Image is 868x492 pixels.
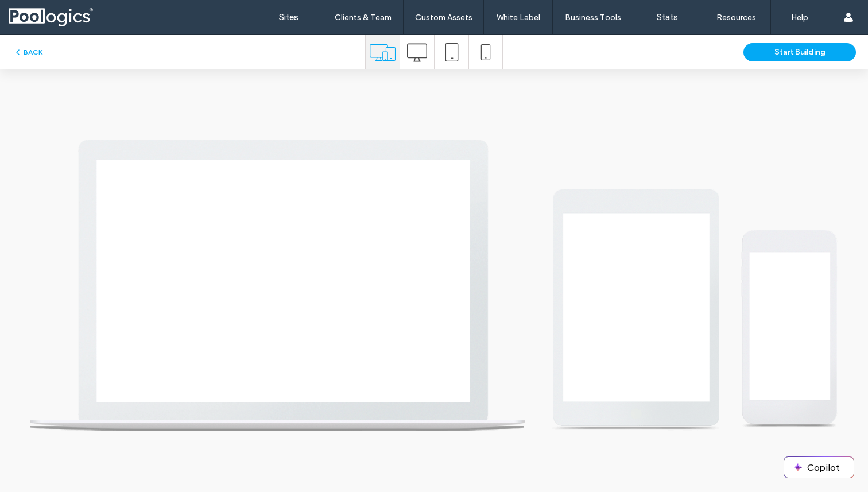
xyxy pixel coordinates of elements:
label: Resources [716,13,756,22]
label: Custom Assets [415,13,472,22]
label: Business Tools [565,13,621,22]
button: BACK [13,45,42,59]
button: Copilot [784,457,854,478]
label: Help [791,13,808,22]
label: White Label [497,13,540,22]
label: Stats [657,12,678,22]
button: Start Building [743,43,856,61]
label: Sites [279,12,299,22]
label: Clients & Team [335,13,392,22]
